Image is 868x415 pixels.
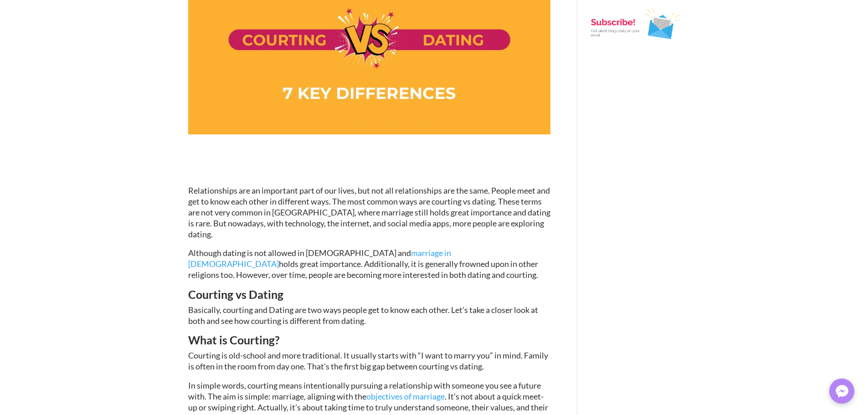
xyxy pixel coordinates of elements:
[366,391,445,401] a: objectives of marriage
[188,185,550,239] span: Relationships are an important part of our lives, but not all relationships are the same. People ...
[833,382,851,400] img: Messenger
[188,350,548,371] span: Courting is old-school and more traditional. It usually starts with “I want to marry you” in mind...
[188,380,541,401] span: In simple words, courting means intentionally pursuing a relationship with someone you see a futu...
[188,248,451,269] a: marriage in [DEMOGRAPHIC_DATA]
[188,287,283,301] span: Courting vs Dating
[188,248,411,258] span: Although dating is not allowed in [DEMOGRAPHIC_DATA] and
[188,305,538,326] span: Basically, courting and Dating are two ways people get to know each other. Let’s take a closer lo...
[188,333,280,347] span: What is Courting?
[188,259,538,280] span: holds great importance. Additionally, it is generally frowned upon in other religions too. Howeve...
